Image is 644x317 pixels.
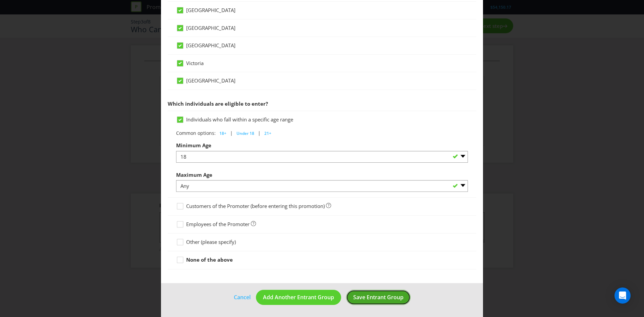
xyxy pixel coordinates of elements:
[233,128,258,139] button: Under 18
[176,171,212,178] span: Maximum Age
[261,128,275,139] button: 21+
[186,7,235,13] span: [GEOGRAPHIC_DATA]
[353,294,404,301] span: Save Entrant Group
[186,77,235,84] span: [GEOGRAPHIC_DATA]
[233,293,251,302] a: Cancel
[176,142,211,149] span: Minimum Age
[186,221,250,227] span: Employees of the Promoter
[256,290,341,305] button: Add Another Entrant Group
[168,100,268,107] span: Which individuals are eligible to enter?
[216,128,230,139] button: 18+
[186,60,204,66] span: Victoria
[186,24,235,31] span: [GEOGRAPHIC_DATA]
[219,130,226,136] span: 18+
[186,42,235,49] span: [GEOGRAPHIC_DATA]
[186,203,325,209] span: Customers of the Promoter (before entering this promotion)
[614,287,631,304] div: Open Intercom Messenger
[186,116,293,123] span: Individuals who fall within a specific age range
[230,130,233,136] span: |
[346,290,411,305] button: Save Entrant Group
[258,130,261,136] span: |
[186,239,236,245] span: Other (please specify)
[186,256,233,263] strong: None of the above
[264,130,271,136] span: 21+
[263,294,334,301] span: Add Another Entrant Group
[176,130,216,136] span: Common options:
[236,130,254,136] span: Under 18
